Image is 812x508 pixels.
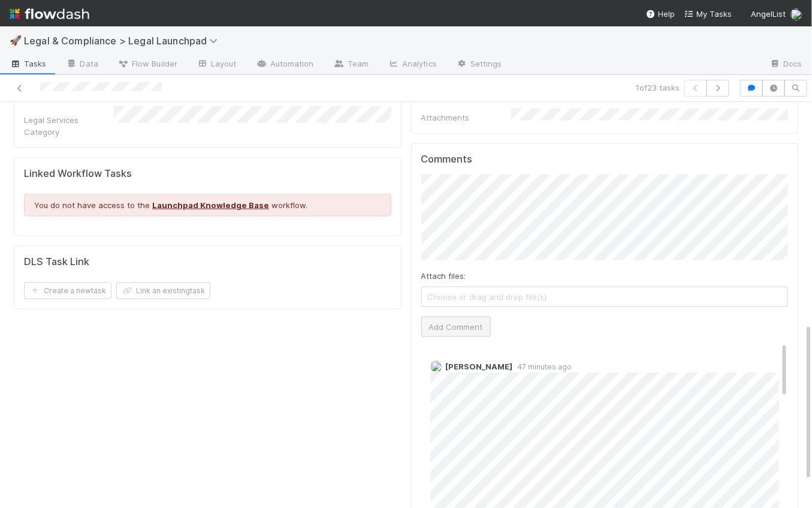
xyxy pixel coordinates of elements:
a: Layout [187,55,246,74]
h5: DLS Task Link [24,256,89,268]
label: Attach files: [421,270,466,282]
button: Link an existingtask [116,282,210,299]
span: Tasks [10,58,47,70]
a: Flow Builder [108,55,187,74]
div: Legal Services Category [24,114,114,138]
span: [PERSON_NAME] [446,362,513,371]
div: Help [646,8,675,20]
div: You do not have access to the workflow. [24,194,391,217]
span: Flow Builder [117,58,177,70]
div: Attachments [421,112,511,124]
span: 47 minutes ago [513,362,572,371]
a: Automation [246,55,324,74]
a: My Tasks [684,8,732,20]
img: avatar_b5be9b1b-4537-4870-b8e7-50cc2287641b.png [790,8,802,20]
span: Legal & Compliance > Legal Launchpad [24,35,224,47]
button: Add Comment [421,317,491,337]
span: AngelList [751,9,786,19]
h5: Linked Workflow Tasks [24,168,391,180]
img: avatar_8fe3758e-7d23-4e6b-a9f5-b81892974716.png [430,360,442,372]
a: Analytics [378,55,446,74]
h5: Comments [421,154,789,166]
a: Data [56,55,108,74]
img: logo-inverted-e16ddd16eac7371096b0.svg [10,4,89,24]
span: 🚀 [10,35,22,46]
span: 1 of 23 tasks [636,82,680,94]
a: Settings [446,55,512,74]
a: Team [324,55,378,74]
span: Choose or drag and drop file(s) [422,287,788,306]
a: Launchpad Knowledge Base [152,200,269,210]
span: My Tasks [684,9,732,19]
button: Create a newtask [24,282,111,299]
a: Docs [760,55,812,74]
